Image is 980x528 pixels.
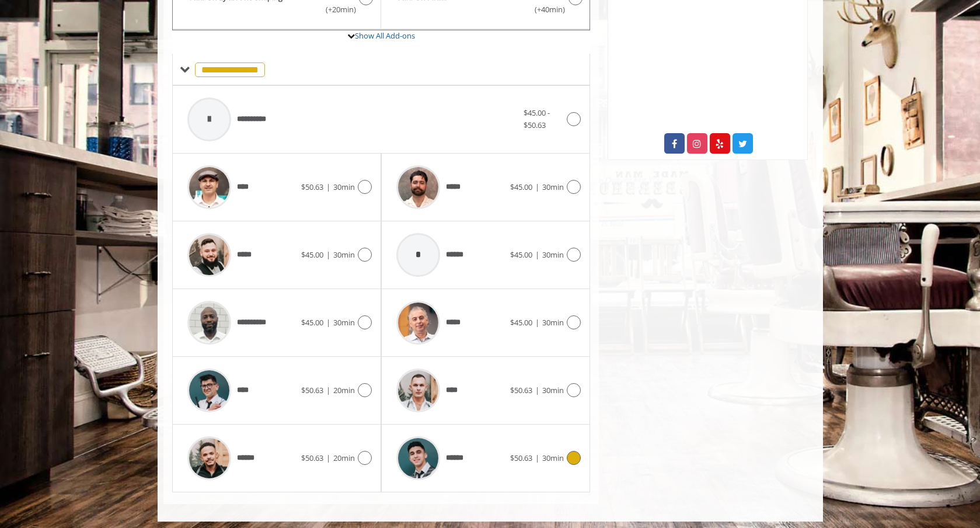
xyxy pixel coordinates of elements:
[535,385,539,395] span: |
[326,249,330,260] span: |
[510,317,532,328] span: $45.00
[333,182,355,192] span: 30min
[510,385,532,395] span: $50.63
[301,317,323,328] span: $45.00
[319,4,353,16] span: (+20min )
[326,317,330,328] span: |
[542,182,564,192] span: 30min
[535,182,539,192] span: |
[542,317,564,328] span: 30min
[542,453,564,463] span: 30min
[535,249,539,260] span: |
[535,317,539,328] span: |
[333,385,355,395] span: 20min
[528,4,562,16] span: (+40min )
[510,249,532,260] span: $45.00
[542,249,564,260] span: 30min
[524,107,550,130] span: $45.00 - $50.63
[301,249,323,260] span: $45.00
[301,385,323,395] span: $50.63
[542,385,564,395] span: 30min
[301,453,323,463] span: $50.63
[355,30,415,41] a: Show All Add-ons
[301,182,323,192] span: $50.63
[510,453,532,463] span: $50.63
[326,182,330,192] span: |
[535,453,539,463] span: |
[510,182,532,192] span: $45.00
[326,453,330,463] span: |
[333,317,355,328] span: 30min
[326,385,330,395] span: |
[333,453,355,463] span: 20min
[333,249,355,260] span: 30min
